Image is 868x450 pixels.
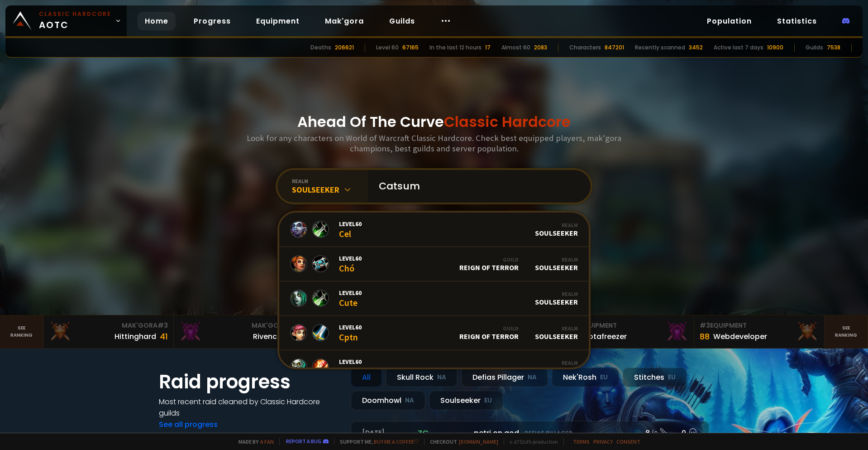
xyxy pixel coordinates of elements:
[39,10,111,18] small: Classic Hardcore
[535,325,578,332] div: Realm
[186,12,238,30] a: Progress
[689,44,703,52] div: 3452
[714,44,763,52] div: Active last 7 days
[279,316,589,350] a: Level60CptnGuildReign of TerrorRealmSoulseeker
[552,368,619,387] div: Nek'Rosh
[700,12,759,30] a: Population
[260,438,274,445] a: a fan
[339,289,362,308] div: Cute
[535,290,578,297] div: Realm
[583,331,627,342] div: Notafreezer
[339,220,362,228] span: Level 60
[825,315,868,348] a: Seeranking
[339,358,362,366] span: Level 60
[335,44,354,52] div: 206621
[286,438,321,445] a: Report a bug
[429,44,482,52] div: In the last 12 hours
[292,184,368,195] div: Soulseeker
[535,256,578,263] div: Realm
[429,391,503,410] div: Soulseeker
[376,44,399,52] div: Level 60
[444,111,571,132] span: Classic Hardcore
[459,438,498,445] a: [DOMAIN_NAME]
[534,44,547,52] div: 2083
[635,44,685,52] div: Recently scanned
[114,331,156,342] div: Hittinghard
[339,323,362,343] div: Cptn
[593,438,613,445] a: Privacy
[339,323,362,331] span: Level 60
[279,247,589,281] a: Level60ChóGuildReign of TerrorRealmSoulseeker
[249,12,307,30] a: Equipment
[49,321,168,330] div: Mak'Gora
[564,315,695,348] a: #2Equipment88Notafreezer
[339,254,362,274] div: Chó
[279,213,589,247] a: Level60CelRealmSoulseeker
[504,438,558,445] span: v. d752d5 - production
[600,373,608,382] small: EU
[351,391,425,410] div: Doomhowl
[485,44,491,52] div: 17
[159,419,218,430] a: See all progress
[43,315,174,348] a: Mak'Gora#3Hittinghard41
[174,315,304,348] a: Mak'Gora#2Rivench100
[484,396,492,405] small: EU
[700,330,710,343] div: 88
[318,12,371,30] a: Mak'gora
[770,12,824,30] a: Statistics
[279,350,589,385] a: Level60CegaRealmSoulseeker
[292,178,368,184] div: realm
[827,44,840,52] div: 7538
[459,325,519,332] div: Guild
[310,44,331,52] div: Deaths
[386,368,458,387] div: Skull Rock
[179,321,298,330] div: Mak'Gora
[339,220,362,239] div: Cel
[233,438,274,445] span: Made by
[668,373,676,382] small: EU
[623,368,687,387] div: Stitches
[694,315,825,348] a: #3Equipment88Webdeveloper
[700,321,710,330] span: # 3
[424,438,498,445] span: Checkout
[569,44,601,52] div: Characters
[39,10,111,32] span: AOTC
[157,321,168,330] span: # 3
[528,373,537,382] small: NA
[405,396,414,405] small: NA
[605,44,624,52] div: 847201
[351,421,709,445] a: [DATE]zgpetri on godDefias Pillager8 /90
[159,396,340,419] h4: Most recent raid cleaned by Classic Hardcore guilds
[535,290,578,306] div: Soulseeker
[253,331,281,342] div: Rivench
[535,222,578,237] div: Soulseeker
[138,12,176,30] a: Home
[459,325,519,341] div: Reign of Terror
[351,368,382,387] div: All
[501,44,530,52] div: Almost 60
[535,256,578,272] div: Soulseeker
[279,281,589,316] a: Level60CuteRealmSoulseeker
[570,321,689,330] div: Equipment
[382,12,422,30] a: Guilds
[459,256,519,263] div: Guild
[339,254,362,262] span: Level 60
[713,331,767,342] div: Webdeveloper
[5,5,127,36] a: Classic HardcoreAOTC
[297,111,571,133] h1: Ahead Of The Curve
[700,321,819,330] div: Equipment
[160,330,168,343] div: 41
[461,368,548,387] div: Defias Pillager
[437,373,446,382] small: NA
[373,170,580,203] input: Search a character...
[339,358,362,377] div: Cega
[806,44,823,52] div: Guilds
[535,359,578,375] div: Soulseeker
[374,438,419,445] a: Buy me a coffee
[767,44,783,52] div: 10900
[616,438,640,445] a: Consent
[243,133,625,154] h3: Look for any characters on World of Warcraft Classic Hardcore. Check best equipped players, mak'g...
[339,289,362,297] span: Level 60
[535,222,578,228] div: Realm
[573,438,590,445] a: Terms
